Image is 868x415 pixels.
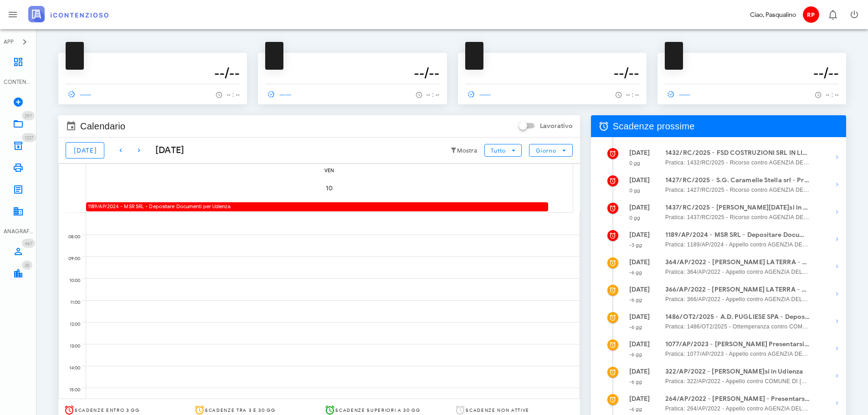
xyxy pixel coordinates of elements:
[803,6,819,23] span: RP
[457,147,477,154] small: Mostra
[665,175,810,185] strong: 1427/RC/2025 - S.G. Caramelle Stella srl - Presentarsi in Udienza
[22,261,32,270] span: Distintivo
[59,276,82,286] div: 10:00
[22,111,35,120] span: Distintivo
[25,113,32,119] span: 297
[426,92,440,98] span: -- : --
[626,92,639,98] span: -- : --
[828,257,846,276] button: Mostra dettagli
[750,10,796,20] div: Ciao, Pasqualino
[665,285,810,295] strong: 366/AP/2022 - [PERSON_NAME] LA TERRA - Depositare Documenti per Udienza
[629,258,650,266] strong: [DATE]
[665,158,810,167] span: Pratica: 1432/RC/2025 - Ricorso contro AGENZIA DELLE ENTRATE - RISCOSSIONE (Udienza)
[665,203,810,213] strong: 1437/RC/2025 - [PERSON_NAME][DATE]si in [GEOGRAPHIC_DATA]
[629,313,650,321] strong: [DATE]
[465,56,639,64] p: --------------
[22,239,35,248] span: Distintivo
[66,56,240,64] p: --------------
[66,142,104,159] button: [DATE]
[466,407,529,413] span: Scadenze non attive
[665,90,691,98] span: ------
[629,176,650,184] strong: [DATE]
[665,240,810,249] span: Pratica: 1189/AP/2024 - Appello contro AGENZIA DELLE ENTRATE- RISCOSSIONE CATANIA (Udienza)
[59,363,82,373] div: 14:00
[629,231,650,239] strong: [DATE]
[4,78,33,86] div: CONTENZIOSO
[629,149,650,157] strong: [DATE]
[22,133,36,142] span: Distintivo
[629,242,642,248] small: -3 gg
[629,297,642,303] small: -6 gg
[317,175,342,201] button: 10
[25,241,32,246] span: 467
[25,135,33,141] span: 1227
[265,56,439,64] p: --------------
[59,341,82,351] div: 13:00
[484,144,522,157] button: Tutto
[265,90,292,98] span: ------
[465,90,492,98] span: ------
[75,407,140,413] span: Scadenze entro 3 gg
[665,185,810,195] span: Pratica: 1427/RC/2025 - Ricorso contro AGENZIA DELLE ENTRATE - RISCOSSIONE (Udienza)
[148,143,185,157] div: [DATE]
[665,213,810,222] span: Pratica: 1437/RC/2025 - Ricorso contro AGENZIA DELLE ENTRATE - RISCOSSIONE (Udienza)
[665,322,810,331] span: Pratica: 1486/OT2/2025 - Ottemperanza contro COMUNE DI [GEOGRAPHIC_DATA] ([GEOGRAPHIC_DATA])
[28,6,108,22] img: logo-text-2x.png
[665,64,839,82] h3: --/--
[629,269,642,276] small: -6 gg
[665,230,810,240] strong: 1189/AP/2024 - MSR SRL - Depositare Documenti per Udienza
[613,119,695,133] span: Scadenze prossime
[800,4,822,26] button: RP
[828,312,846,330] button: Mostra dettagli
[665,88,695,101] a: ------
[828,175,846,194] button: Mostra dettagli
[73,147,97,154] span: [DATE]
[665,56,839,64] p: --------------
[465,64,639,82] h3: --/--
[629,286,650,293] strong: [DATE]
[317,184,342,192] span: 10
[59,319,82,329] div: 12:00
[828,230,846,248] button: Mostra dettagli
[25,262,30,268] span: 35
[665,148,810,158] strong: 1432/RC/2025 - FSD COSTRUZIONI SRL IN LIQUIDAZIONE - Presentarsi in Udienza
[826,92,839,98] span: -- : --
[59,297,82,307] div: 11:00
[465,88,495,101] a: ------
[4,227,33,236] div: ANAGRAFICA
[59,254,82,264] div: 09:00
[490,147,505,154] span: Tutto
[828,285,846,303] button: Mostra dettagli
[66,88,96,101] a: ------
[665,257,810,267] strong: 364/AP/2022 - [PERSON_NAME] LA TERRA - Depositare Documenti per Udienza
[205,407,276,413] span: Scadenze tra 3 e 30 gg
[629,187,640,194] small: 0 gg
[629,204,650,211] strong: [DATE]
[59,232,82,242] div: 08:00
[629,160,640,166] small: 0 gg
[80,119,125,133] span: Calendario
[529,144,572,157] button: Giorno
[265,64,439,82] h3: --/--
[828,148,846,166] button: Mostra dettagli
[86,202,548,211] div: 1189/AP/2024 - MSR SRL - Depositare Documenti per Udienza
[335,407,420,413] span: Scadenze superiori a 30 gg
[59,385,82,395] div: 15:00
[66,90,92,98] span: ------
[265,88,295,101] a: ------
[665,267,810,277] span: Pratica: 364/AP/2022 - Appello contro AGENZIA DELLE ENTRATE - RISCOSSIONE (Udienza)
[629,215,640,221] small: 0 gg
[226,92,240,98] span: -- : --
[828,203,846,221] button: Mostra dettagli
[629,324,642,330] small: -6 gg
[66,64,240,82] h3: --/--
[822,4,843,26] button: Distintivo
[86,164,573,175] div: ven
[665,295,810,304] span: Pratica: 366/AP/2022 - Appello contro AGENZIA DELLE ENTRATE - RISCOSSIONE (Udienza)
[540,122,573,131] label: Lavorativo
[535,147,557,154] span: Giorno
[665,312,810,322] strong: 1486/OT2/2025 - A.D. PUGLIESE SPA - Depositare Documenti per Udienza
